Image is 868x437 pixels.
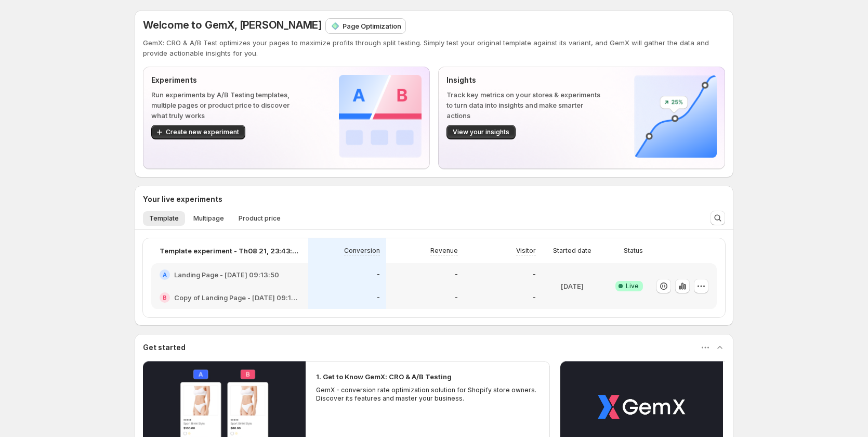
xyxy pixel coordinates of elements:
span: Create new experiment [166,128,239,136]
p: Started date [553,247,591,255]
p: Page Optimization [343,21,401,31]
img: Insights [634,75,717,158]
p: - [455,293,458,302]
img: Page Optimization [330,21,340,31]
p: Template experiment - Th08 21, 23:43:39 [160,246,300,256]
h2: Copy of Landing Page - [DATE] 09:13:50 [174,292,300,303]
p: Run experiments by A/B Testing templates, multiple pages or product price to discover what truly ... [151,89,306,121]
p: - [533,271,536,279]
h3: Get started [143,342,186,353]
h2: 1. Get to Know GemX: CRO & A/B Testing [316,371,452,382]
p: Revenue [430,247,458,255]
button: Create new experiment [151,125,245,139]
span: Product price [239,214,281,223]
h2: A [163,272,167,278]
span: View your insights [453,128,509,136]
h3: Your live experiments [143,194,222,204]
p: GemX: CRO & A/B Test optimizes your pages to maximize profits through split testing. Simply test ... [143,37,725,58]
p: Experiments [151,75,306,85]
p: Status [624,247,643,255]
h2: Landing Page - [DATE] 09:13:50 [174,269,279,280]
p: Insights [446,75,601,85]
p: - [377,271,380,279]
p: Conversion [344,247,380,255]
h2: B [163,294,167,301]
span: Welcome to GemX, [PERSON_NAME] [143,19,322,31]
p: [DATE] [561,281,584,291]
button: Search and filter results [711,211,725,225]
img: Experiments [339,75,422,158]
span: Template [149,214,179,223]
p: - [533,293,536,302]
p: - [455,271,458,279]
button: View your insights [446,125,516,139]
p: Visitor [516,247,536,255]
p: Track key metrics on your stores & experiments to turn data into insights and make smarter actions [446,89,601,121]
span: Live [626,282,639,290]
p: - [377,293,380,302]
p: GemX - conversion rate optimization solution for Shopify store owners. Discover its features and ... [316,386,540,403]
span: Multipage [193,214,224,223]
